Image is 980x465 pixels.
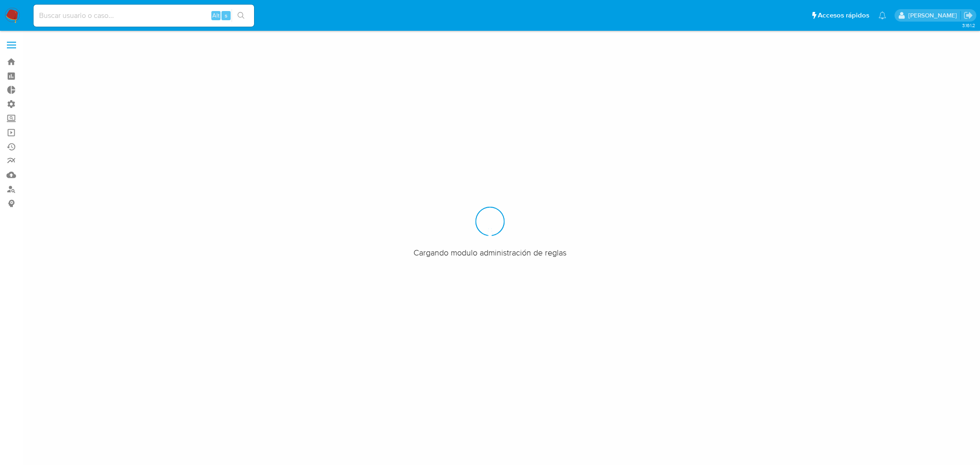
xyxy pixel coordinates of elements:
[414,247,566,258] span: Cargando modulo administración de reglas
[225,11,227,20] span: s
[908,11,960,20] p: mercedes.medrano@mercadolibre.com
[212,11,220,20] span: Alt
[818,11,869,20] span: Accesos rápidos
[878,11,886,19] a: Notificaciones
[34,10,254,22] input: Buscar usuario o caso...
[963,11,973,20] a: Salir
[232,9,250,22] button: search-icon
